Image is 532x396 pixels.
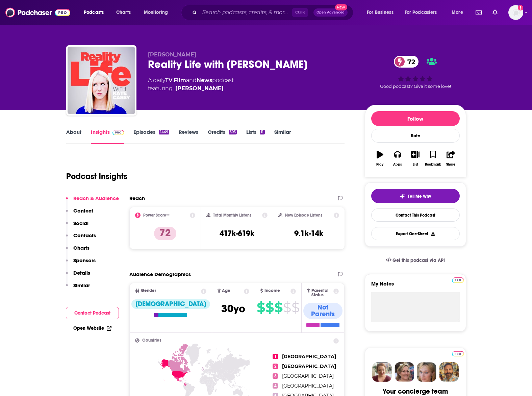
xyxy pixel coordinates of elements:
[197,77,212,83] a: News
[175,84,224,93] a: Kate Casey
[311,289,332,297] span: Parental Status
[401,56,419,68] span: 72
[452,8,463,17] span: More
[365,51,466,93] div: 72Good podcast? Give it some love!
[273,354,278,359] span: 1
[408,194,431,199] span: Tell Me Why
[452,276,464,283] a: Pro website
[66,195,119,207] button: Reach & Audience
[274,302,282,313] span: $
[394,56,419,68] a: 72
[273,373,278,379] span: 3
[66,220,88,232] button: Social
[79,7,112,18] button: open menu
[362,7,402,18] button: open menu
[139,7,177,18] button: open menu
[371,146,389,171] button: Play
[220,228,254,239] h3: 417k-619k
[264,289,280,293] span: Income
[383,387,448,396] div: Your concierge team
[68,47,135,114] img: Reality Life with Kate Casey
[73,232,96,239] p: Contacts
[442,146,459,171] button: Share
[165,77,173,83] a: TV
[112,7,135,18] a: Charts
[424,146,442,171] button: Bookmark
[518,5,523,10] svg: Add a profile image
[200,7,292,18] input: Search podcasts, credits, & more...
[508,5,523,20] img: User Profile
[446,163,455,167] div: Share
[148,51,196,58] span: [PERSON_NAME]
[452,351,464,356] img: Podchaser Pro
[73,257,96,264] p: Sponsors
[66,270,90,282] button: Details
[447,7,472,18] button: open menu
[335,4,347,10] span: New
[66,245,90,257] button: Charts
[371,227,460,240] button: Export One-Sheet
[400,7,447,18] button: open menu
[229,130,237,134] div: 393
[221,302,245,315] span: 30 yo
[73,195,119,201] p: Reach & Audience
[508,5,523,20] button: Show profile menu
[143,213,170,218] h2: Power Score™
[439,362,459,382] img: Jon Profile
[66,207,93,220] button: Content
[380,252,451,269] a: Get this podcast via API
[372,362,392,382] img: Sydney Profile
[141,289,156,293] span: Gender
[129,195,145,201] h2: Reach
[66,129,81,144] a: About
[142,338,161,343] span: Countries
[173,77,174,83] span: ,
[371,189,460,203] button: tell me why sparkleTell Me Why
[294,228,323,239] h3: 9.1k-14k
[133,129,169,144] a: Episodes1449
[66,257,96,270] button: Sponsors
[66,282,90,295] button: Similar
[303,303,343,319] div: Not Parents
[452,277,464,283] img: Podchaser Pro
[313,8,348,17] button: Open AdvancedNew
[91,129,124,144] a: InsightsPodchaser Pro
[265,302,274,313] span: $
[395,362,414,382] img: Barbara Profile
[406,146,424,171] button: List
[473,7,484,18] a: Show notifications dropdown
[222,289,230,293] span: Age
[73,270,90,276] p: Details
[508,5,523,20] span: Logged in as anna.andree
[73,220,88,226] p: Social
[148,76,234,93] div: A daily podcast
[5,6,70,19] img: Podchaser - Follow, Share and Rate Podcasts
[425,163,441,167] div: Bookmark
[282,363,336,369] span: [GEOGRAPHIC_DATA]
[66,232,96,245] button: Contacts
[376,163,383,167] div: Play
[274,129,291,144] a: Similar
[413,163,418,167] div: List
[213,213,251,218] h2: Total Monthly Listens
[292,302,299,313] span: $
[154,227,176,240] p: 72
[273,364,278,369] span: 2
[417,362,436,382] img: Jules Profile
[66,307,119,319] button: Contact Podcast
[389,146,406,171] button: Apps
[392,257,445,263] span: Get this podcast via API
[285,213,322,218] h2: New Episode Listens
[282,353,336,360] span: [GEOGRAPHIC_DATA]
[73,325,111,331] a: Open Website
[371,208,460,222] a: Contact This Podcast
[159,130,169,134] div: 1449
[371,280,460,292] label: My Notes
[66,171,127,181] h1: Podcast Insights
[131,299,210,309] div: [DEMOGRAPHIC_DATA]
[371,129,460,143] div: Rate
[405,8,437,17] span: For Podcasters
[371,111,460,126] button: Follow
[84,8,104,17] span: Podcasts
